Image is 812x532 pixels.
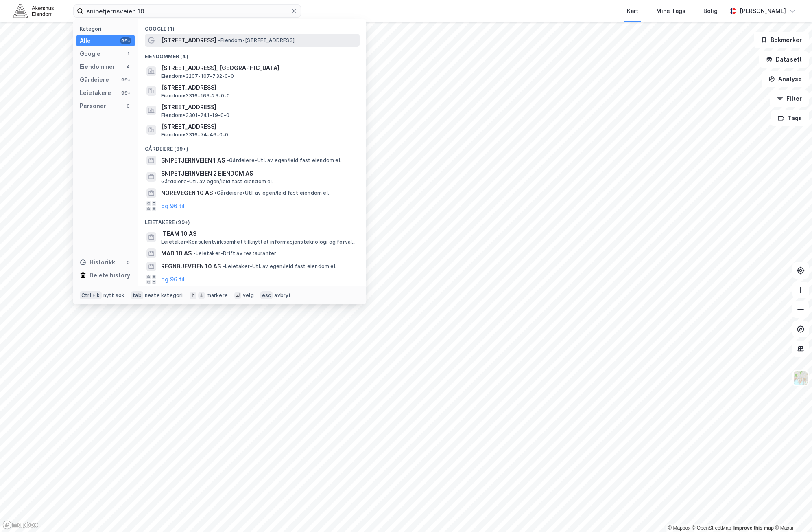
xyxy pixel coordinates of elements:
[80,257,115,267] div: Historikk
[214,190,329,196] span: Gårdeiere • Utl. av egen/leid fast eiendom el.
[733,525,774,531] a: Improve this map
[770,90,809,107] button: Filter
[161,63,356,73] span: [STREET_ADDRESS], [GEOGRAPHIC_DATA]
[759,51,809,68] button: Datasett
[138,47,366,62] div: Eiendommer (4)
[161,73,234,79] span: Eiendom • 3207-107-732-0-0
[138,139,366,154] div: Gårdeiere (99+)
[223,263,336,270] span: Leietaker • Utl. av egen/leid fast eiendom el.
[80,101,106,111] div: Personer
[161,201,185,211] button: og 96 til
[218,37,220,43] span: •
[161,275,185,284] button: og 96 til
[80,49,100,59] div: Google
[656,6,685,16] div: Mine Tags
[161,248,192,258] span: MAD 10 AS
[161,35,216,45] span: [STREET_ADDRESS]
[207,292,228,299] div: markere
[103,292,125,299] div: nytt søk
[193,250,276,257] span: Leietaker • Drift av restauranter
[161,83,356,92] span: [STREET_ADDRESS]
[771,110,809,126] button: Tags
[771,493,812,532] iframe: Chat Widget
[125,259,131,266] div: 0
[80,75,109,85] div: Gårdeiere
[161,229,356,239] span: ITEAM 10 AS
[80,88,111,98] div: Leietakere
[692,525,731,531] a: OpenStreetMap
[227,157,229,163] span: •
[161,156,225,165] span: SNIPETJERNVEIEN 1 AS
[668,525,690,531] a: Mapbox
[145,292,183,299] div: neste kategori
[120,37,131,44] div: 99+
[227,157,341,164] span: Gårdeiere • Utl. av egen/leid fast eiendom el.
[223,263,225,269] span: •
[161,132,228,138] span: Eiendom • 3316-74-46-0-0
[793,370,808,386] img: Z
[2,520,38,530] a: Mapbox homepage
[13,4,54,18] img: akershus-eiendom-logo.9091f326c980b4bce74ccdd9f866810c.svg
[80,291,102,299] div: Ctrl + k
[80,36,91,46] div: Alle
[740,6,786,16] div: [PERSON_NAME]
[138,19,366,34] div: Google (1)
[89,270,130,280] div: Delete history
[274,292,291,299] div: avbryt
[260,291,273,299] div: esc
[161,239,358,245] span: Leietaker • Konsulentvirksomhet tilknyttet informasjonsteknologi og forvaltning og drift av IT-sy...
[161,169,356,178] span: SNIPETJERNVEIEN 2 EIENDOM AS
[120,90,131,96] div: 99+
[161,92,230,99] span: Eiendom • 3316-163-23-0-0
[193,250,196,256] span: •
[703,6,718,16] div: Bolig
[161,188,213,198] span: NOREVEGEN 10 AS
[161,178,273,185] span: Gårdeiere • Utl. av egen/leid fast eiendom el.
[131,291,143,299] div: tab
[771,493,812,532] div: Kontrollprogram for chat
[243,292,254,299] div: velg
[161,262,221,271] span: REGNBUEVEIEN 10 AS
[120,77,131,83] div: 99+
[161,112,230,119] span: Eiendom • 3301-241-19-0-0
[754,32,809,48] button: Bokmerker
[161,102,356,112] span: [STREET_ADDRESS]
[80,62,115,72] div: Eiendommer
[218,37,295,44] span: Eiendom • [STREET_ADDRESS]
[762,71,809,87] button: Analyse
[161,122,356,132] span: [STREET_ADDRESS]
[138,213,366,227] div: Leietakere (99+)
[83,5,291,17] input: Søk på adresse, matrikkel, gårdeiere, leietakere eller personer
[627,6,638,16] div: Kart
[125,64,131,70] div: 4
[214,190,217,196] span: •
[125,103,131,109] div: 0
[125,51,131,57] div: 1
[80,26,135,32] div: Kategori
